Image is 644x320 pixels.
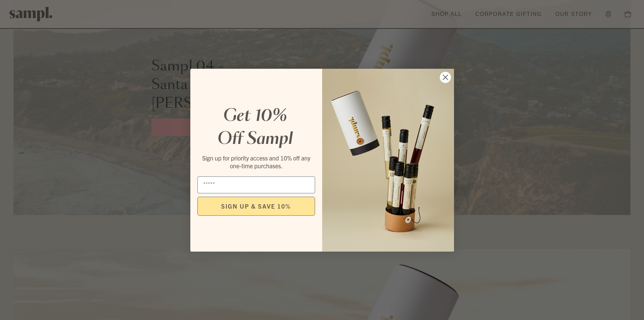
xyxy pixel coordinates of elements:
[202,154,310,170] span: Sign up for priority access and 10% off any one-time purchases.
[322,69,454,252] img: 96933287-25a1-481a-a6d8-4dd623390dc6.png
[197,197,315,216] button: SIGN UP & SAVE 10%
[217,108,293,147] em: Get 10% Off Sampl
[197,176,315,193] input: Email
[439,71,451,83] button: Close dialog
